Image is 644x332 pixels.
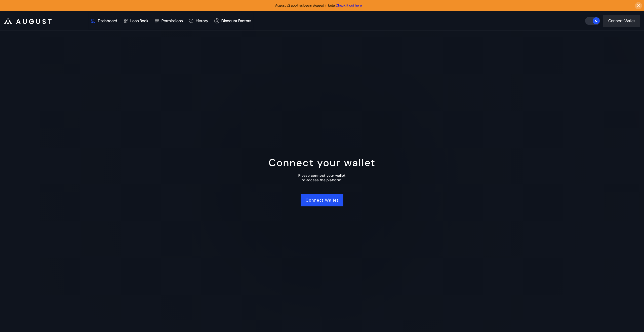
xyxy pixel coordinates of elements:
a: History [186,12,211,30]
a: Check it out here [336,3,362,8]
button: Connect Wallet [603,15,640,27]
div: Permissions [162,18,183,23]
a: Dashboard [88,12,120,30]
button: Connect Wallet [301,194,343,206]
span: August v2 app has been released in beta. [275,3,362,8]
div: Please connect your wallet to access the platform. [298,173,346,182]
div: Connect Wallet [608,18,635,23]
div: Discount Factors [221,18,251,23]
a: Permissions [151,12,186,30]
div: Loan Book [130,18,148,23]
div: Dashboard [98,18,117,23]
div: Connect your wallet [269,156,376,169]
div: History [196,18,208,23]
a: Discount Factors [211,12,254,30]
a: Loan Book [120,12,151,30]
